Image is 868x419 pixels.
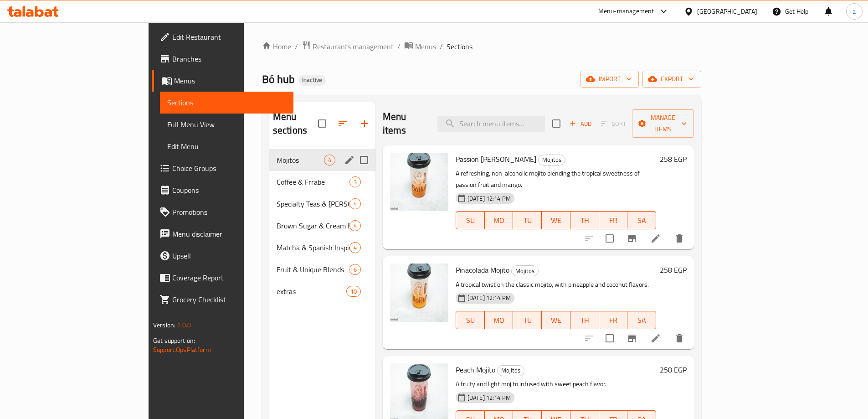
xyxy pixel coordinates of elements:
[346,286,361,297] div: items
[660,264,687,276] h6: 258 EGP
[354,113,375,134] button: Add section
[566,117,595,131] span: Add item
[172,53,286,64] span: Branches
[277,198,349,209] div: Specialty Teas & Boba Drinks
[152,48,293,70] a: Branches
[152,26,293,48] a: Edit Restaurant
[404,41,436,52] a: Menus
[538,155,565,166] div: Mojitos
[600,329,619,348] span: Select to update
[627,211,656,229] button: SA
[456,168,656,191] p: A refreshing, non-alcoholic mojito blending the tropical sweetness of passion fruit and mango.
[631,314,652,327] span: SA
[517,214,538,227] span: TU
[542,211,570,229] button: WE
[456,311,485,329] button: SU
[349,220,361,231] div: items
[298,76,326,84] span: Inactive
[660,153,687,166] h6: 258 EGP
[152,157,293,179] a: Choice Groups
[350,243,360,252] span: 4
[324,155,335,166] div: items
[152,245,293,267] a: Upsell
[269,149,375,171] div: Mojitos4edit
[153,319,175,331] span: Version:
[639,112,687,135] span: Manage items
[456,363,495,377] span: Peach Mojito
[390,153,448,211] img: Passion Mango Mojito
[302,41,394,52] a: Restaurants management
[485,311,514,329] button: MO
[513,311,542,329] button: TU
[488,214,510,227] span: MO
[277,242,349,253] div: Matcha & Spanish Inspired
[621,327,643,349] button: Branch-specific-item
[568,119,593,129] span: Add
[153,335,195,347] span: Get support on:
[324,156,335,165] span: 4
[415,41,436,52] span: Menus
[172,250,286,261] span: Upsell
[485,211,514,229] button: MO
[167,97,286,108] span: Sections
[269,259,375,280] div: Fruit & Unique Blends6
[298,75,326,86] div: Inactive
[697,6,757,16] div: [GEOGRAPHIC_DATA]
[456,152,536,166] span: Passion [PERSON_NAME]
[152,289,293,310] a: Grocery Checklist
[172,185,286,196] span: Coupons
[650,333,661,344] a: Edit menu item
[668,327,690,349] button: delete
[350,265,360,274] span: 6
[650,233,661,244] a: Edit menu item
[460,214,481,227] span: SU
[262,69,295,89] span: Bó hub
[160,114,293,135] a: Full Menu View
[595,117,632,131] span: Select section first
[313,114,332,133] span: Select all sections
[277,264,349,275] span: Fruit & Unique Blends
[172,163,286,174] span: Choice Groups
[627,311,656,329] button: SA
[488,314,510,327] span: MO
[269,280,375,302] div: extras10
[650,73,694,85] span: export
[631,214,652,227] span: SA
[383,110,426,137] h2: Menu items
[269,193,375,215] div: Specialty Teas & [PERSON_NAME]4
[152,179,293,201] a: Coupons
[456,211,485,229] button: SU
[152,223,293,245] a: Menu disclaimer
[167,119,286,130] span: Full Menu View
[460,314,481,327] span: SU
[599,311,628,329] button: FR
[456,263,509,277] span: Pinacolada Mojito
[295,41,298,52] li: /
[566,117,595,131] button: Add
[574,314,596,327] span: TH
[588,73,632,85] span: import
[273,110,318,137] h2: Menu sections
[350,222,360,230] span: 4
[632,109,694,138] button: Manage items
[160,92,293,114] a: Sections
[660,363,687,376] h6: 258 EGP
[545,314,567,327] span: WE
[269,145,375,306] nav: Menu sections
[277,176,349,187] span: Coffee & Frrabe
[621,228,643,249] button: Branch-specific-item
[668,228,690,249] button: delete
[172,272,286,283] span: Coverage Report
[172,207,286,217] span: Promotions
[177,319,191,331] span: 1.0.0
[574,214,596,227] span: TH
[269,215,375,237] div: Brown Sugar & Cream Brulee4
[350,178,360,186] span: 3
[456,378,656,390] p: A fruity and light mojito infused with sweet peach flavor.
[262,41,701,52] nav: breadcrumb
[853,6,856,16] span: a
[277,198,349,209] span: Specialty Teas & [PERSON_NAME]
[349,264,361,275] div: items
[152,201,293,223] a: Promotions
